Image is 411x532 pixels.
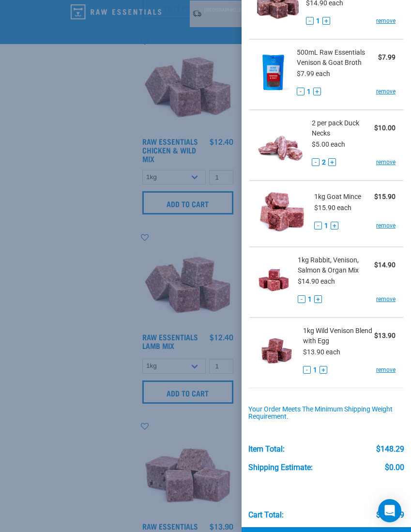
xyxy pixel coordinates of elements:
[297,70,330,77] span: $7.99 each
[376,365,396,374] a: remove
[298,277,335,285] span: $14.90 each
[313,365,317,375] span: 1
[324,221,328,231] span: 1
[312,140,345,148] span: $5.00 each
[298,255,374,275] span: 1kg Rabbit, Venison, Salmon & Organ Mix
[257,255,290,305] img: Rabbit, Venison, Salmon & Organ Mix
[374,332,396,339] strong: $13.90
[257,189,307,239] img: Goat Mince
[303,348,340,356] span: $13.90 each
[308,294,312,304] span: 1
[378,499,401,522] div: Open Intercom Messenger
[316,16,320,26] span: 1
[257,326,296,376] img: Wild Venison Blend with Egg
[385,463,404,472] div: $0.00
[376,87,396,96] a: remove
[376,221,396,230] a: remove
[297,47,378,68] span: 500mL Raw Essentials Venison & Goat Broth
[376,511,404,519] div: $148.29
[307,87,311,97] span: 1
[248,463,313,472] div: Shipping Estimate:
[376,16,396,25] a: remove
[303,366,311,374] button: -
[312,118,374,138] span: 2 per pack Duck Necks
[314,204,351,212] span: $15.90 each
[257,47,289,97] img: Raw Essentials Venison & Goat Broth
[376,295,396,304] a: remove
[328,158,336,166] button: +
[376,445,404,454] div: $148.29
[378,53,396,61] strong: $7.99
[376,158,396,167] a: remove
[314,295,322,303] button: +
[320,366,327,374] button: +
[248,445,285,454] div: Item Total:
[303,326,374,346] span: 1kg Wild Venison Blend with Egg
[298,295,305,303] button: -
[248,511,284,519] div: Cart total:
[331,222,338,229] button: +
[313,88,321,95] button: +
[322,157,326,167] span: 2
[322,17,330,25] button: +
[306,17,314,25] button: -
[374,124,396,132] strong: $10.00
[312,158,320,166] button: -
[297,88,304,95] button: -
[314,222,322,229] button: -
[314,192,361,202] span: 1kg Goat Mince
[374,193,396,200] strong: $15.90
[257,118,304,168] img: Duck Necks
[248,406,405,421] div: Your order meets the minimum shipping weight requirement.
[374,261,396,269] strong: $14.90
